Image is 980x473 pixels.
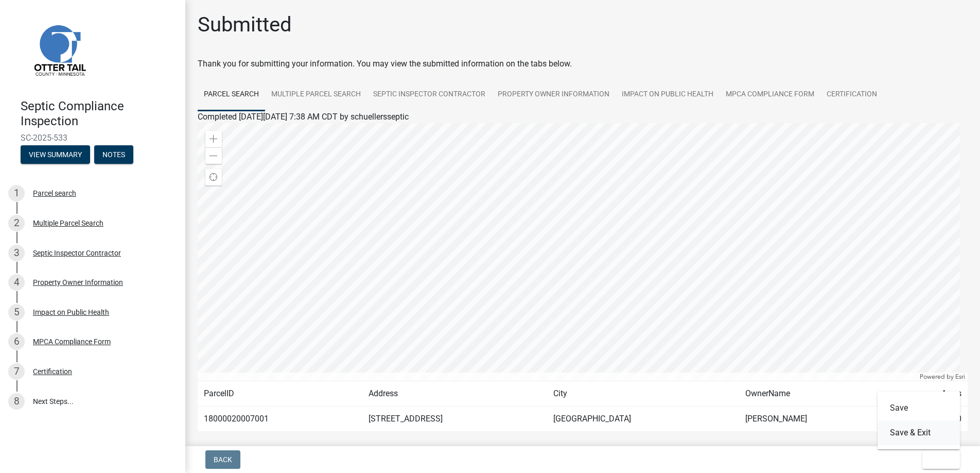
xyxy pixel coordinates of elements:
div: Multiple Parcel Search [33,219,103,227]
h4: Septic Compliance Inspection [21,99,177,129]
span: SC-2025-533 [21,133,165,143]
div: MPCA Compliance Form [33,338,111,345]
a: Esri [955,373,965,380]
td: [STREET_ADDRESS] [362,407,547,432]
div: 8 [8,393,25,410]
a: Property Owner Information [492,78,616,111]
button: View Summary [21,145,90,164]
img: Otter Tail County, Minnesota [21,11,98,88]
div: Exit [878,392,960,449]
div: Thank you for submitting your information. You may view the submitted information on the tabs below. [198,58,968,70]
a: Parcel search [198,78,265,111]
a: Septic Inspector Contractor [367,78,492,111]
div: 5 [8,304,25,320]
wm-modal-confirm: Notes [94,151,133,159]
td: Address [362,381,547,407]
button: Notes [94,145,133,164]
button: Exit [922,450,960,469]
td: [GEOGRAPHIC_DATA] [547,407,739,432]
div: Septic Inspector Contractor [33,249,121,257]
div: 6 [8,333,25,350]
div: Property Owner Information [33,279,123,286]
div: Zoom in [205,131,222,147]
td: Acres [897,381,968,407]
td: 18000020007001 [198,407,362,432]
div: Certification [33,368,72,375]
a: MPCA Compliance Form [720,78,820,111]
button: Back [205,450,240,469]
div: 3 [8,245,25,261]
button: Save & Exit [878,420,960,445]
div: Parcel search [33,190,76,197]
span: Exit [931,455,946,464]
div: 2 [8,215,25,231]
span: Back [214,455,232,464]
div: Powered by [917,373,968,381]
div: Zoom out [205,147,222,164]
div: 1 [8,185,25,201]
span: Completed [DATE][DATE] 7:38 AM CDT by schuellersseptic [198,112,409,122]
td: ParcelID [198,381,362,407]
div: Find my location [205,169,222,185]
div: 7 [8,363,25,380]
a: Impact on Public Health [616,78,720,111]
wm-modal-confirm: Summary [21,151,90,159]
td: City [547,381,739,407]
a: Certification [820,78,883,111]
h1: Submitted [198,12,292,37]
td: [PERSON_NAME] [739,407,897,432]
div: Impact on Public Health [33,309,109,316]
a: Multiple Parcel Search [265,78,367,111]
td: OwnerName [739,381,897,407]
div: 4 [8,274,25,291]
button: Save [878,396,960,420]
